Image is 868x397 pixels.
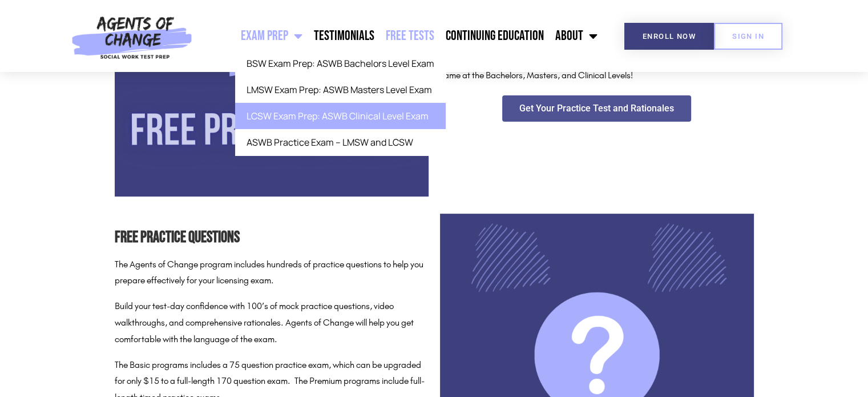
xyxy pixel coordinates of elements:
[550,22,603,50] a: About
[235,22,308,50] a: Exam Prep
[235,50,446,155] ul: Exam Prep
[502,95,691,122] a: Get Your Practice Test and Rationales
[380,22,440,50] a: Free Tests
[519,104,674,113] span: Get Your Practice Test and Rationales
[732,33,764,40] span: SIGN IN
[643,33,696,40] span: Enroll Now
[115,225,429,251] h2: Free Practice Questions
[235,103,446,129] a: LCSW Exam Prep: ASWB Clinical Level Exam
[198,22,603,50] nav: Menu
[115,256,429,290] p: The Agents of Change program includes hundreds of practice questions to help you prepare effectiv...
[115,298,429,347] p: Build your test-day confidence with 100’s of mock practice questions, video walkthroughs, and com...
[235,129,446,155] a: ASWB Practice Exam – LMSW and LCSW
[624,23,714,50] a: Enroll Now
[440,22,550,50] a: Continuing Education
[714,23,782,50] a: SIGN IN
[235,77,446,103] a: LMSW Exam Prep: ASWB Masters Level Exam
[308,22,380,50] a: Testimonials
[235,50,446,77] a: BSW Exam Prep: ASWB Bachelors Level Exam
